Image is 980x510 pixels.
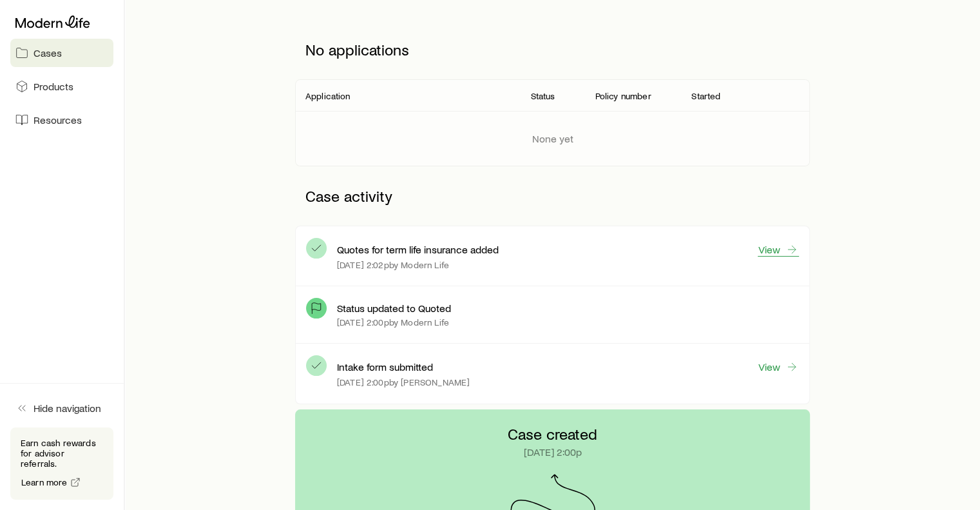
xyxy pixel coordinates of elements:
[34,113,82,126] span: Resources
[34,46,62,59] span: Cases
[508,425,597,443] p: Case created
[758,242,799,257] a: View
[305,91,351,101] p: Application
[10,72,113,101] a: Products
[21,438,103,469] p: Earn cash rewards for advisor referrals.
[595,91,651,101] p: Policy number
[10,427,113,500] div: Earn cash rewards for advisor referrals.Learn more
[295,30,810,69] p: No applications
[337,377,470,387] p: [DATE] 2:00p by [PERSON_NAME]
[532,132,573,145] p: None yet
[531,91,555,101] p: Status
[691,91,720,101] p: Started
[337,317,449,328] p: [DATE] 2:00p by Modern Life
[10,394,113,422] button: Hide navigation
[34,80,73,93] span: Products
[337,243,499,256] p: Quotes for term life insurance added
[10,106,113,134] a: Resources
[337,360,433,373] p: Intake form submitted
[34,402,101,415] span: Hide navigation
[337,260,449,270] p: [DATE] 2:02p by Modern Life
[10,39,113,67] a: Cases
[21,478,68,487] span: Learn more
[337,302,451,315] p: Status updated to Quoted
[758,360,799,374] a: View
[295,177,810,215] p: Case activity
[524,446,582,458] p: [DATE] 2:00p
